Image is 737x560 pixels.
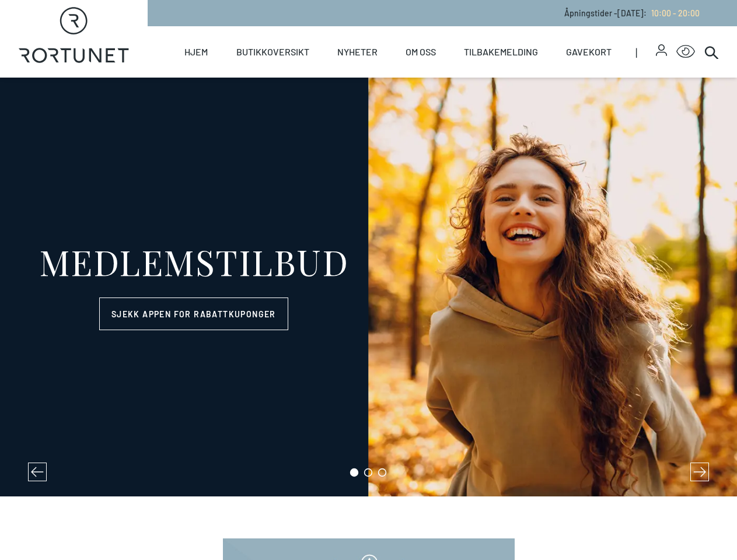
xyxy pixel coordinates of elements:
[564,7,700,19] p: Åpningstider - [DATE] :
[464,26,538,78] a: Tilbakemelding
[337,26,378,78] a: Nyheter
[99,297,288,330] a: Sjekk appen for rabattkuponger
[566,26,612,78] a: Gavekort
[676,43,695,61] button: Open Accessibility Menu
[635,26,656,78] span: |
[651,8,700,18] span: 10:00 - 20:00
[647,8,700,18] a: 10:00 - 20:00
[39,244,349,279] div: MEDLEMSTILBUD
[236,26,309,78] a: Butikkoversikt
[406,26,436,78] a: Om oss
[184,26,208,78] a: Hjem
